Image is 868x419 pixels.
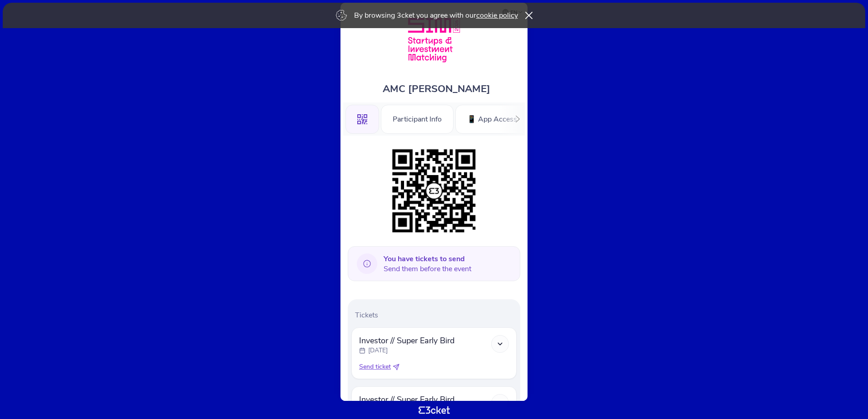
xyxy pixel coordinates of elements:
[354,10,518,20] p: By browsing 3cket you agree with our
[455,105,529,134] div: 📱 App Access
[476,10,518,20] a: cookie policy
[359,335,454,346] span: Investor // Super Early Bird
[401,12,467,68] img: SIM Conference 2026
[381,105,454,134] div: Participant Info
[381,113,454,123] a: Participant Info
[359,362,391,371] span: Send ticket
[355,310,517,320] p: Tickets
[368,346,388,355] p: [DATE]
[388,145,480,237] img: 98bc650eb00b4688b62941b00c881665.png
[455,113,529,123] a: 📱 App Access
[383,82,490,96] span: AMC [PERSON_NAME]
[384,254,471,274] span: Send them before the event
[359,394,454,405] span: Investor // Super Early Bird
[384,254,465,264] b: You have tickets to send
